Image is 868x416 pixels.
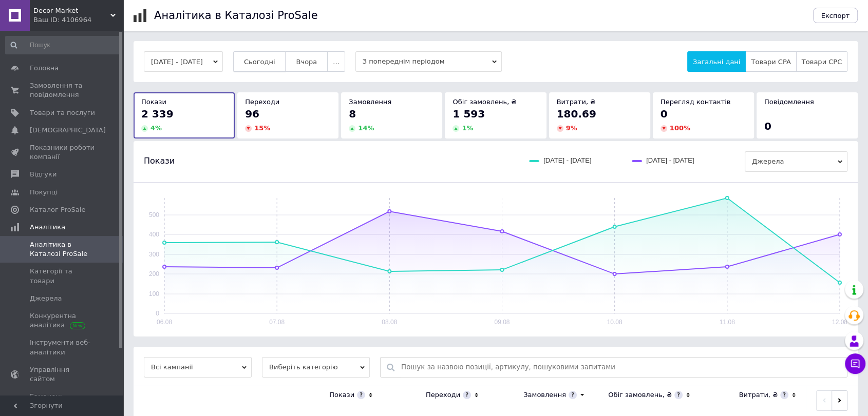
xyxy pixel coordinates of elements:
span: Виберіть категорію [262,357,370,378]
span: 15 % [254,124,270,132]
span: 100 % [670,124,690,132]
text: 08.08 [382,319,397,326]
span: Вчора [296,58,317,66]
span: Аналітика [30,223,65,232]
text: 300 [149,251,159,258]
span: 14 % [358,124,374,132]
span: 8 [349,108,356,120]
span: Каталог ProSale [30,205,85,214]
span: Сьогодні [244,58,275,66]
text: 500 [149,211,159,219]
span: Перегляд контактів [661,98,731,106]
span: Показники роботи компанії [30,143,95,162]
h1: Аналітика в Каталозі ProSale [154,9,317,22]
button: Вчора [285,51,328,72]
span: Відгуки [30,170,56,179]
button: [DATE] - [DATE] [144,51,223,72]
span: 1 % [462,124,473,132]
span: 2 339 [141,108,174,120]
span: 96 [245,108,259,120]
span: Замовлення [349,98,391,106]
text: 10.08 [607,319,622,326]
span: Переходи [245,98,279,106]
span: Замовлення та повідомлення [30,81,95,100]
button: Експорт [813,8,858,23]
div: Покази [329,390,354,400]
span: Товари CPC [802,58,842,66]
div: Обіг замовлень, ₴ [608,390,672,400]
button: Товари CPC [796,51,847,72]
span: Загальні дані [693,58,740,66]
text: 0 [156,310,159,317]
span: ... [333,58,339,66]
span: 9 % [566,124,577,132]
span: Товари CPA [751,58,790,66]
div: Витрати, ₴ [739,390,778,400]
div: Ваш ID: 4106964 [33,15,123,25]
span: 4 % [150,124,162,132]
button: ... [327,51,345,72]
span: Джерела [745,151,847,172]
text: 400 [149,231,159,238]
span: Експорт [821,12,850,19]
span: Обіг замовлень, ₴ [452,98,516,106]
text: 11.08 [720,319,735,326]
span: 0 [764,120,771,132]
text: 06.08 [157,319,172,326]
span: Повідомлення [764,98,814,106]
span: Decor Market [33,6,110,15]
span: З попереднім періодом [355,51,502,72]
span: Всі кампанії [144,357,252,378]
span: Джерела [30,294,62,303]
text: 12.08 [832,319,847,326]
span: Головна [30,64,59,73]
input: Пошук [5,36,121,54]
span: Покази [141,98,166,106]
input: Пошук за назвою позиції, артикулу, пошуковими запитами [401,358,842,377]
span: 1 593 [452,108,485,120]
span: Товари та послуги [30,108,95,117]
span: Покази [144,155,175,167]
span: Гаманець компанії [30,392,95,410]
text: 09.08 [494,319,510,326]
button: Загальні дані [687,51,746,72]
span: 0 [661,108,668,120]
span: Управління сайтом [30,365,95,384]
span: 180.69 [557,108,596,120]
button: Чат з покупцем [845,353,865,374]
span: Інструменти веб-аналітики [30,338,95,356]
span: Конкурентна аналітика [30,311,95,330]
span: Категорії та товари [30,267,95,285]
text: 200 [149,270,159,278]
text: 100 [149,290,159,298]
span: Витрати, ₴ [557,98,596,106]
button: Товари CPA [745,51,796,72]
div: Переходи [426,390,460,400]
span: [DEMOGRAPHIC_DATA] [30,126,106,135]
div: Замовлення [523,390,566,400]
text: 07.08 [269,319,285,326]
span: Аналітика в Каталозі ProSale [30,240,95,259]
button: Сьогодні [233,51,286,72]
span: Покупці [30,188,58,197]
